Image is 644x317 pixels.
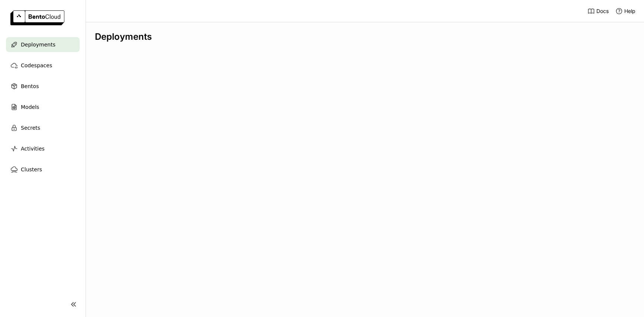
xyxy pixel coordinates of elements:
a: Clusters [6,162,80,177]
span: Help [624,8,635,14]
span: Activities [21,144,45,153]
a: Models [6,100,80,114]
span: Secrets [21,123,40,132]
a: Secrets [6,120,80,135]
a: Bentos [6,79,80,94]
div: Deployments [95,31,635,42]
span: Deployments [21,40,55,49]
span: Codespaces [21,61,52,70]
span: Models [21,103,39,111]
span: Bentos [21,82,39,91]
a: Docs [587,7,609,15]
div: Help [615,7,635,15]
span: Docs [596,8,609,14]
img: logo [10,10,64,25]
a: Activities [6,141,80,156]
span: Clusters [21,165,42,174]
